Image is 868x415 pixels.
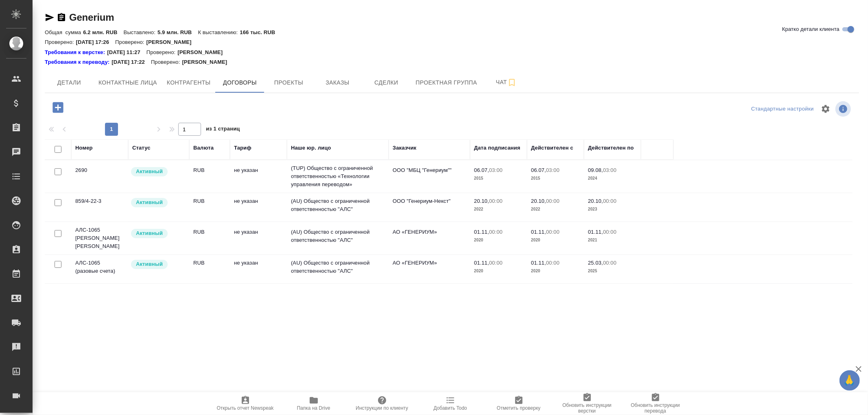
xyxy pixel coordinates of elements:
[474,144,520,152] div: Дата подписания
[189,193,230,222] td: RUB
[474,236,523,244] p: 2020
[198,29,240,35] p: К выставлению:
[189,255,230,283] td: RUB
[603,260,617,266] p: 00:00
[45,48,107,56] div: Нажми, чтобы открыть папку с инструкцией
[269,78,308,88] span: Проекты
[588,205,637,213] p: 2023
[318,78,357,88] span: Заказы
[507,78,517,87] svg: Подписаться
[240,29,281,35] p: 166 тыс. RUB
[531,144,573,152] div: Действителен с
[588,167,603,173] p: 09.08,
[45,29,83,35] p: Общая сумма
[182,58,233,66] p: [PERSON_NAME]
[146,39,198,45] p: [PERSON_NAME]
[474,205,523,213] p: 2022
[843,372,857,389] span: 🙏
[588,198,603,204] p: 20.10,
[531,267,580,275] p: 2020
[71,222,128,254] td: АЛС-1065 [PERSON_NAME] [PERSON_NAME]
[487,77,526,87] span: Чат
[749,103,816,115] div: split button
[132,144,151,152] div: Статус
[531,229,546,235] p: 01.11,
[782,25,840,33] span: Кратко детали клиента
[206,124,240,136] span: из 1 страниц
[474,260,489,266] p: 01.11,
[115,39,146,45] p: Проверено:
[136,167,163,176] p: Активный
[474,198,489,204] p: 20.10,
[393,197,466,205] p: ООО "Генериум-Некст"
[98,78,157,88] span: Контактные лица
[415,78,477,88] span: Проектная группа
[69,12,114,23] a: Generium
[531,205,580,213] p: 2022
[189,224,230,252] td: RUB
[189,162,230,191] td: RUB
[71,162,128,191] td: 2690
[840,370,860,391] button: 🙏
[816,99,835,119] span: Настроить таблицу
[489,229,503,235] p: 00:00
[546,167,560,173] p: 03:00
[45,48,107,56] a: Требования к верстке:
[75,144,93,152] div: Номер
[489,198,503,204] p: 00:00
[146,48,178,56] p: Проверено:
[57,13,66,22] button: Скопировать ссылку
[230,162,287,191] td: не указан
[157,29,198,35] p: 5.9 млн. RUB
[287,160,389,193] td: (TUP) Общество с ограниченной ответственностью «Технологии управления переводом»
[474,229,489,235] p: 01.11,
[193,144,214,152] div: Валюта
[546,260,560,266] p: 00:00
[71,193,128,222] td: 859/4-22-3
[124,29,157,35] p: Выставлено:
[45,13,55,22] button: Скопировать ссылку для ЯМессенджера
[71,255,128,283] td: АЛС-1065 (разовые счета)
[603,229,617,235] p: 00:00
[393,166,466,174] p: ООО "МБЦ "Генериум""
[474,174,523,183] p: 2015
[151,58,182,66] p: Проверено:
[588,267,637,275] p: 2025
[287,193,389,222] td: (AU) Общество с ограниченной ответственностью "АЛС"
[531,198,546,204] p: 20.10,
[489,260,503,266] p: 00:00
[474,167,489,173] p: 06.07,
[167,78,211,88] span: Контрагенты
[588,260,603,266] p: 25.03,
[47,99,69,116] button: Добавить договор
[474,267,523,275] p: 2020
[136,198,163,206] p: Активный
[45,58,112,66] a: Требования к переводу:
[393,144,416,152] div: Заказчик
[287,255,389,283] td: (AU) Общество с ограниченной ответственностью "АЛС"
[531,260,546,266] p: 01.11,
[107,48,146,56] p: [DATE] 11:27
[76,39,116,45] p: [DATE] 17:26
[177,48,229,56] p: [PERSON_NAME]
[234,144,251,152] div: Тариф
[603,167,617,173] p: 03:00
[287,224,389,252] td: (AU) Общество с ограниченной ответственностью "АЛС"
[588,174,637,183] p: 2024
[136,229,163,237] p: Активный
[50,78,89,88] span: Детали
[83,29,123,35] p: 6.2 млн. RUB
[45,58,112,66] div: Нажми, чтобы открыть папку с инструкцией
[489,167,503,173] p: 03:00
[588,229,603,235] p: 01.11,
[531,167,546,173] p: 06.07,
[291,144,331,152] div: Наше юр. лицо
[603,198,617,204] p: 00:00
[393,228,466,236] p: АО «ГЕНЕРИУМ»
[220,78,259,88] span: Договоры
[230,193,287,222] td: не указан
[588,144,634,152] div: Действителен по
[546,198,560,204] p: 00:00
[230,255,287,283] td: не указан
[531,236,580,244] p: 2020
